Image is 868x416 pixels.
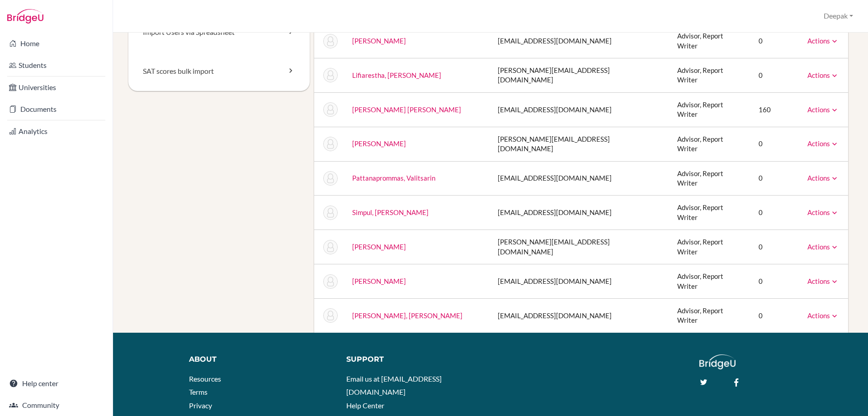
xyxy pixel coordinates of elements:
[323,137,338,151] img: Esther Nathan
[352,311,462,320] a: [PERSON_NAME], [PERSON_NAME]
[2,396,111,414] a: Community
[323,274,338,289] img: (Archived) Alisa Srirat
[128,52,310,91] a: SAT scores bulk import
[820,8,857,24] button: Deepak
[2,122,111,140] a: Analytics
[807,277,839,285] a: Actions
[491,92,670,127] td: [EMAIL_ADDRESS][DOMAIN_NAME]
[491,58,670,93] td: [PERSON_NAME][EMAIL_ADDRESS][DOMAIN_NAME]
[2,56,111,74] a: Students
[751,127,800,161] td: 0
[352,37,406,45] a: [PERSON_NAME]
[491,127,670,161] td: [PERSON_NAME][EMAIL_ADDRESS][DOMAIN_NAME]
[807,243,839,251] a: Actions
[323,240,338,254] img: Karl Snell
[751,92,800,127] td: 160
[323,171,338,186] img: Valitsarin Pattanaprommas
[670,196,751,230] td: Advisor, Report Writer
[352,105,461,114] a: [PERSON_NAME] [PERSON_NAME]
[751,230,800,264] td: 0
[352,208,429,216] a: Simpul, [PERSON_NAME]
[352,174,435,182] a: Pattanaprommas, Valitsarin
[323,308,338,323] img: Mcdonnell Tirkey
[670,298,751,332] td: Advisor, Report Writer
[346,374,442,397] a: Email us at [EMAIL_ADDRESS][DOMAIN_NAME]
[323,102,338,117] img: Deepak Lopchan Tamang
[670,161,751,196] td: Advisor, Report Writer
[352,71,441,79] a: Lifiarestha, [PERSON_NAME]
[670,264,751,299] td: Advisor, Report Writer
[346,354,482,365] div: Support
[189,387,208,396] a: Terms
[751,196,800,230] td: 0
[189,354,333,365] div: About
[323,68,338,82] img: Gabriella Lifiarestha
[699,354,736,369] img: logo_white@2x-f4f0deed5e89b7ecb1c2cc34c3e3d731f90f0f143d5ea2071677605dd97b5244.png
[352,139,406,148] a: [PERSON_NAME]
[670,58,751,93] td: Advisor, Report Writer
[323,34,338,48] img: Merle Das
[807,174,839,182] a: Actions
[670,127,751,161] td: Advisor, Report Writer
[807,37,839,45] a: Actions
[352,277,406,285] a: [PERSON_NAME]
[491,196,670,230] td: [EMAIL_ADDRESS][DOMAIN_NAME]
[2,100,111,118] a: Documents
[807,71,839,79] a: Actions
[670,24,751,58] td: Advisor, Report Writer
[807,105,839,114] a: Actions
[751,24,800,58] td: 0
[751,298,800,332] td: 0
[751,161,800,196] td: 0
[807,208,839,216] a: Actions
[2,374,111,392] a: Help center
[751,58,800,93] td: 0
[807,139,839,148] a: Actions
[491,24,670,58] td: [EMAIL_ADDRESS][DOMAIN_NAME]
[491,264,670,299] td: [EMAIL_ADDRESS][DOMAIN_NAME]
[751,264,800,299] td: 0
[491,161,670,196] td: [EMAIL_ADDRESS][DOMAIN_NAME]
[346,401,384,410] a: Help Center
[491,298,670,332] td: [EMAIL_ADDRESS][DOMAIN_NAME]
[323,206,338,220] img: Jollie Simpul
[189,401,212,410] a: Privacy
[491,230,670,264] td: [PERSON_NAME][EMAIL_ADDRESS][DOMAIN_NAME]
[189,374,221,383] a: Resources
[670,230,751,264] td: Advisor, Report Writer
[2,78,111,96] a: Universities
[2,34,111,53] a: Home
[670,92,751,127] td: Advisor, Report Writer
[807,311,839,320] a: Actions
[7,9,43,24] img: Bridge-U
[352,243,406,251] a: [PERSON_NAME]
